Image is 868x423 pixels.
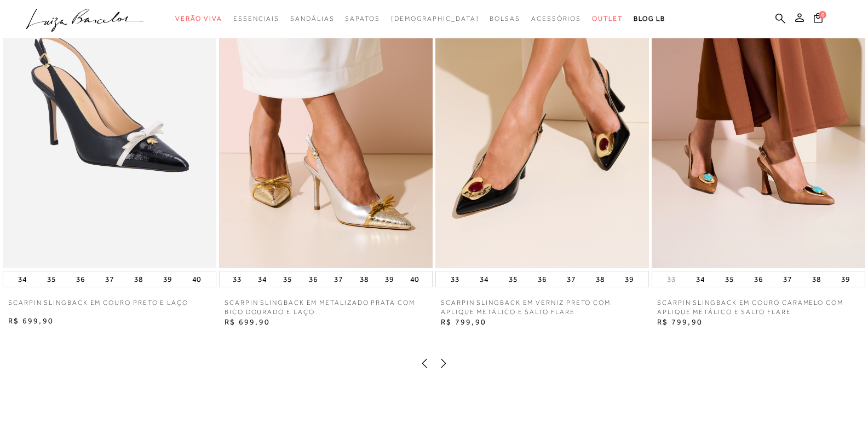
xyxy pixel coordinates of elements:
button: 38 [357,271,372,287]
span: Essenciais [233,15,279,22]
button: 35 [280,271,295,287]
a: SCARPIN SLINGBACK EM METALIZADO PRATA COM BICO DOURADO E LAÇO [219,298,433,317]
button: 36 [751,271,766,287]
button: 33 [229,271,245,287]
button: 34 [15,271,30,287]
button: 40 [407,271,422,287]
button: 35 [722,271,737,287]
a: SCARPIN SLINGBACK EM COURO PRETO E LAÇO [3,298,194,316]
span: Outlet [592,15,623,22]
a: noSubCategoriesText [345,9,380,29]
button: 39 [838,271,853,287]
span: 0 [819,11,826,19]
button: 37 [780,271,795,287]
span: R$ 799,90 [441,317,486,326]
button: 39 [382,271,397,287]
a: noSubCategoriesText [233,9,279,29]
button: 36 [534,271,550,287]
button: 40 [189,271,204,287]
span: Sandálias [290,15,334,22]
span: BLOG LB [634,15,665,22]
button: 39 [622,271,637,287]
button: 37 [564,271,579,287]
span: R$ 799,90 [657,317,703,326]
a: SCARPIN SLINGBACK EM COURO CARAMELO COM APLIQUE METÁLICO E SALTO FLARE [652,298,865,317]
a: noSubCategoriesText [391,9,479,29]
button: 36 [73,271,88,287]
span: [DEMOGRAPHIC_DATA] [391,15,479,22]
button: 0 [810,12,826,27]
button: 38 [809,271,824,287]
button: 39 [160,271,175,287]
button: 37 [102,271,117,287]
button: 34 [255,271,270,287]
a: noSubCategoriesText [531,9,581,29]
a: noSubCategoriesText [490,9,520,29]
button: 33 [664,274,679,285]
button: 33 [447,271,463,287]
button: 35 [44,271,59,287]
span: R$ 699,90 [8,316,54,325]
button: 34 [693,271,708,287]
button: 34 [476,271,492,287]
button: 38 [131,271,146,287]
a: BLOG LB [634,9,665,29]
button: 37 [331,271,346,287]
a: SCARPIN SLINGBACK EM VERNIZ PRETO COM APLIQUE METÁLICO E SALTO FLARE [435,298,649,317]
span: Verão Viva [175,15,222,22]
button: 36 [306,271,321,287]
span: Bolsas [490,15,520,22]
button: 35 [505,271,521,287]
span: Acessórios [531,15,581,22]
button: 38 [593,271,608,287]
a: noSubCategoriesText [290,9,334,29]
span: Sapatos [345,15,380,22]
span: R$ 699,90 [225,317,270,326]
a: noSubCategoriesText [175,9,222,29]
a: noSubCategoriesText [592,9,623,29]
